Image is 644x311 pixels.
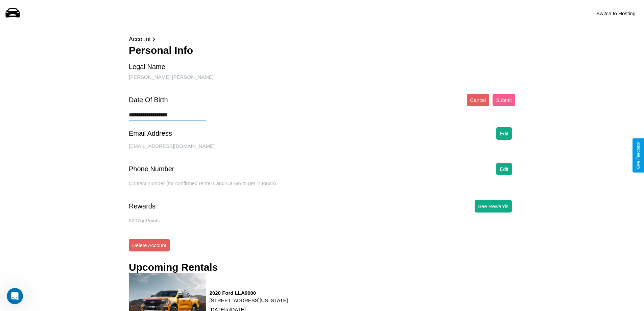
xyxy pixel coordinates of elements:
h3: Upcoming Rentals [129,262,218,273]
div: Email Address [129,130,172,137]
p: Account [129,34,515,45]
button: Edit [496,127,512,140]
button: Submit [493,94,515,106]
button: See Rewards [475,200,512,213]
button: Cancel [467,94,490,106]
iframe: Intercom live chat [7,288,23,304]
div: Give Feedback [636,142,641,169]
button: Delete Account [129,239,170,251]
button: Switch to Hosting [593,7,639,20]
h3: 2020 Ford LLA9000 [210,290,288,296]
h3: Personal Info [129,45,515,56]
div: Phone Number [129,165,174,173]
div: Rewards [129,202,156,210]
p: [STREET_ADDRESS][US_STATE] [210,296,288,305]
p: 6207 goPoints [129,216,515,225]
div: Contact number (for confirmed renters and CarGo to get in touch). [129,180,515,193]
button: Edit [496,163,512,175]
div: [PERSON_NAME] [PERSON_NAME] [129,74,515,87]
div: [EMAIL_ADDRESS][DOMAIN_NAME] [129,143,515,156]
div: Date Of Birth [129,96,168,104]
div: Legal Name [129,63,165,71]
